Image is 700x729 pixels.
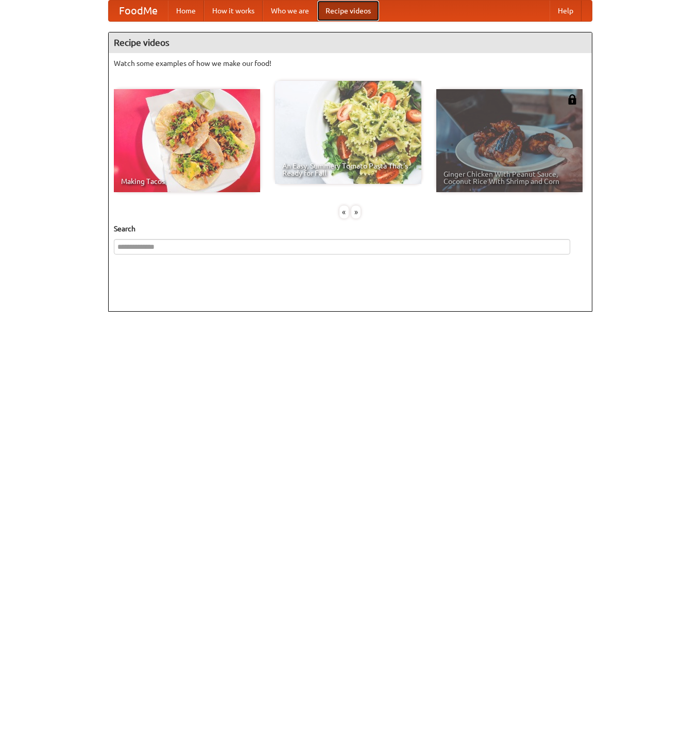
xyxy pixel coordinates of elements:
a: Help [550,1,582,21]
a: FoodMe [109,1,168,21]
div: » [351,206,361,218]
p: Watch some examples of how we make our food! [114,58,587,69]
div: « [339,206,349,218]
a: Home [168,1,204,21]
a: Recipe videos [317,1,379,21]
h5: Search [114,224,587,234]
h4: Recipe videos [109,32,592,53]
span: An Easy, Summery Tomato Pasta That's Ready for Fall [282,162,414,177]
a: Making Tacos [114,89,260,192]
a: How it works [204,1,263,21]
a: An Easy, Summery Tomato Pasta That's Ready for Fall [275,81,421,184]
span: Making Tacos [121,178,253,185]
a: Who we are [263,1,317,21]
img: 483408.png [567,94,577,105]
